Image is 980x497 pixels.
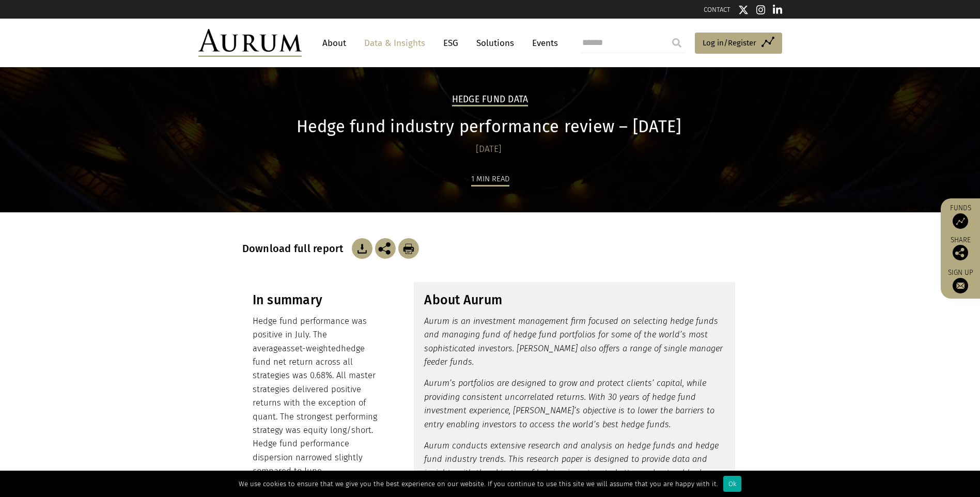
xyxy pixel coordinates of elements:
a: CONTACT [704,6,730,13]
h3: About Aurum [424,292,725,308]
img: Aurum [198,29,302,57]
h1: Hedge fund industry performance review – [DATE] [242,117,736,137]
span: Log in/Register [703,37,756,49]
em: Aurum’s portfolios are designed to grow and protect clients’ capital, while providing consistent ... [424,378,714,429]
img: Twitter icon [738,5,749,15]
img: Download Article [352,238,372,259]
img: Access Funds [953,213,968,229]
p: Hedge fund performance was positive in July. The average hedge fund net return across all strateg... [253,315,381,478]
h3: In summary [253,292,381,308]
a: Log in/Register [695,33,782,54]
a: Solutions [471,34,519,53]
img: Sign up to our newsletter [953,278,968,293]
img: Instagram icon [756,5,766,15]
a: Sign up [946,268,975,293]
img: Linkedin icon [773,5,782,15]
h2: Hedge Fund Data [452,94,528,106]
div: [DATE] [242,142,736,157]
img: Share this post [953,245,968,260]
div: 1 min read [471,173,509,187]
img: Share this post [375,238,396,259]
a: About [317,34,351,53]
a: Events [527,34,558,53]
input: Submit [666,33,687,53]
img: Download Article [398,238,419,259]
div: Ok [723,476,741,492]
div: Share [946,237,975,260]
a: Funds [946,204,975,229]
a: ESG [438,34,463,53]
span: asset-weighted [282,344,341,353]
em: Aurum is an investment management firm focused on selecting hedge funds and managing fund of hedg... [424,316,723,367]
a: Data & Insights [359,34,430,53]
h3: Download full report [242,242,349,255]
em: Aurum conducts extensive research and analysis on hedge funds and hedge fund industry trends. Thi... [424,441,719,491]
